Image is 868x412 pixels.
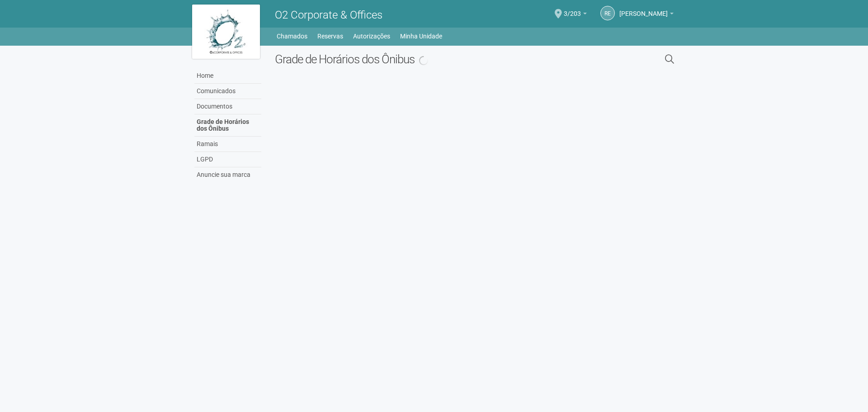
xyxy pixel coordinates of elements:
[275,9,382,21] span: O2 Corporate & Offices
[619,11,674,19] a: [PERSON_NAME]
[353,30,390,43] a: Autorizações
[619,1,668,17] span: RAIZA EDUARDA ASSIS DIAS
[419,56,429,66] img: spinner.png
[564,1,581,17] span: 3/203
[194,68,261,84] a: Home
[275,52,572,66] h2: Grade de Horários dos Ônibus
[194,84,261,99] a: Comunicados
[194,137,261,152] a: Ramais
[277,30,307,43] a: Chamados
[400,30,442,43] a: Minha Unidade
[194,167,261,182] a: Anuncie sua marca
[194,114,261,137] a: Grade de Horários dos Ônibus
[192,5,260,59] img: logo.jpg
[194,99,261,114] a: Documentos
[600,6,615,20] a: RE
[317,30,343,43] a: Reservas
[564,11,587,19] a: 3/203
[194,152,261,167] a: LGPD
